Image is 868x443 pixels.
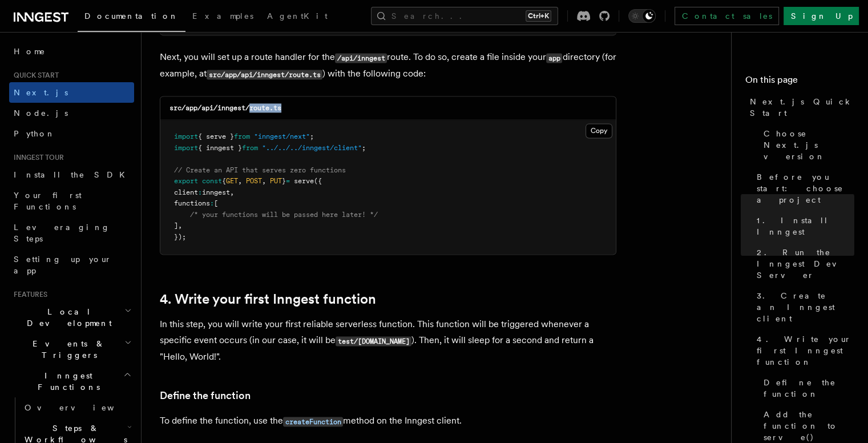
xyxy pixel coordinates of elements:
p: Next, you will set up a route handler for the route. To do so, create a file inside your director... [160,49,616,82]
span: GET [226,177,238,185]
span: Inngest Functions [9,370,123,393]
a: Define the function [759,372,854,404]
span: // Create an API that serves zero functions [174,166,346,174]
a: Home [9,41,134,62]
span: import [174,144,198,152]
span: , [230,188,234,196]
span: inngest [202,188,230,196]
span: Features [9,290,47,299]
span: Your first Functions [14,191,82,211]
span: Python [14,129,55,138]
span: = [286,177,290,185]
a: Examples [185,3,260,31]
span: , [238,177,242,185]
a: 4. Write your first Inngest function [752,329,854,372]
span: POST [246,177,262,185]
button: Local Development [9,301,134,333]
a: 4. Write your first Inngest function [160,291,376,307]
span: } [282,177,286,185]
code: app [546,53,562,63]
a: Documentation [78,3,185,32]
span: Node.js [14,108,68,118]
button: Toggle dark mode [628,9,656,23]
button: Copy [586,123,612,138]
span: }); [174,233,186,241]
span: const [202,177,222,185]
a: Your first Functions [9,185,134,217]
code: createFunction [283,417,343,426]
span: AgentKit [267,11,328,21]
p: To define the function, use the method on the Inngest client. [160,413,616,429]
span: : [198,188,202,196]
a: Define the function [160,388,251,404]
span: Define the function [764,377,854,400]
span: ] [174,221,178,229]
button: Events & Triggers [9,333,134,365]
a: 1. Install Inngest [752,210,854,242]
a: AgentKit [260,3,334,31]
span: [ [214,199,218,207]
span: ; [310,132,314,140]
a: Contact sales [675,7,779,25]
a: Leveraging Steps [9,217,134,249]
span: 1. Install Inngest [757,215,854,237]
span: Events & Triggers [9,338,124,361]
span: 3. Create an Inngest client [757,290,854,324]
span: , [178,221,182,229]
span: serve [294,177,314,185]
span: Add the function to serve() [764,409,854,443]
button: Inngest Functions [9,365,134,397]
a: Sign Up [784,7,859,25]
span: 4. Write your first Inngest function [757,333,854,368]
a: Next.js Quick Start [745,91,854,123]
span: PUT [270,177,282,185]
span: ({ [314,177,322,185]
span: Documentation [84,11,179,21]
code: src/app/api/inngest/route.ts [169,104,281,112]
span: Home [14,46,46,57]
a: Setting up your app [9,249,134,281]
span: Quick start [9,71,59,80]
kbd: Ctrl+K [526,10,551,22]
span: import [174,132,198,140]
span: "../../../inngest/client" [262,144,362,152]
code: src/app/api/inngest/route.ts [207,70,322,79]
h4: On this page [745,73,854,91]
span: Overview [25,403,142,412]
a: 3. Create an Inngest client [752,285,854,329]
span: { inngest } [198,144,242,152]
span: /* your functions will be passed here later! */ [190,211,378,219]
span: { [222,177,226,185]
a: Choose Next.js version [759,123,854,167]
span: client [174,188,198,196]
span: { serve } [198,132,234,140]
span: Inngest tour [9,153,64,162]
button: Search...Ctrl+K [371,7,558,25]
span: Local Development [9,306,124,329]
a: Python [9,123,134,144]
span: , [262,177,266,185]
p: In this step, you will write your first reliable serverless function. This function will be trigg... [160,316,616,365]
span: Next.js [14,88,68,97]
a: Overview [20,397,134,418]
span: from [234,132,250,140]
a: Node.js [9,103,134,123]
span: "inngest/next" [254,132,310,140]
span: Next.js Quick Start [750,96,854,119]
span: Leveraging Steps [14,223,110,243]
span: 2. Run the Inngest Dev Server [757,247,854,281]
span: export [174,177,198,185]
span: from [242,144,258,152]
span: Before you start: choose a project [757,171,854,206]
span: : [210,199,214,207]
span: Examples [192,11,253,21]
span: functions [174,199,210,207]
a: createFunction [283,415,343,426]
span: ; [362,144,366,152]
a: Install the SDK [9,164,134,185]
code: test/[DOMAIN_NAME] [336,336,411,346]
a: Before you start: choose a project [752,167,854,210]
span: Install the SDK [14,170,132,179]
a: Next.js [9,82,134,103]
code: /api/inngest [335,53,387,63]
